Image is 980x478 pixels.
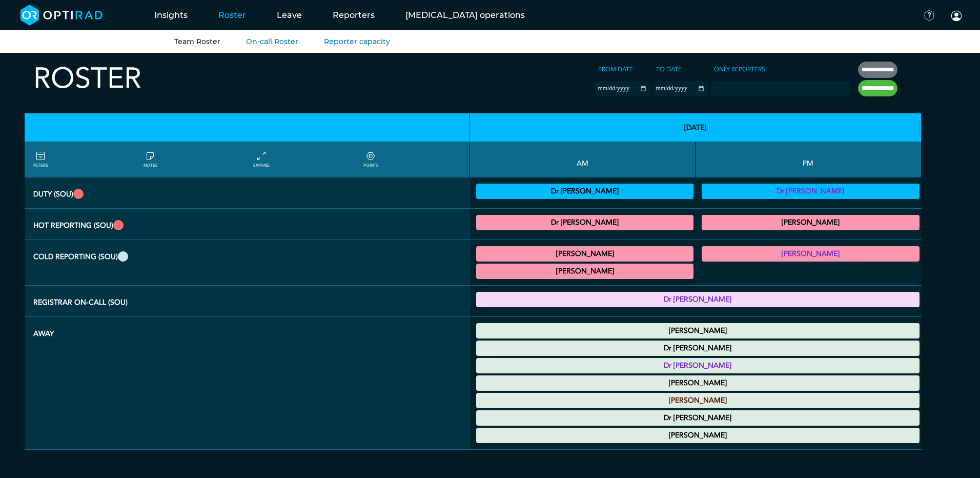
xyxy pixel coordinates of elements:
summary: Dr [PERSON_NAME] [478,293,917,306]
input: null [712,83,763,92]
a: Reporter capacity [324,37,390,46]
div: Annual Leave 00:00 - 23:59 [476,428,919,443]
div: Other Leave 00:00 - 23:59 [476,410,919,426]
th: Registrar On-Call (SOU) [25,286,470,317]
summary: [PERSON_NAME] [478,377,917,389]
summary: Dr [PERSON_NAME] [478,216,692,229]
a: show/hide notes [144,150,157,169]
label: From date [595,62,636,77]
a: collapse/expand expected points [363,150,378,169]
a: collapse/expand entries [253,150,270,169]
img: brand-opti-rad-logos-blue-and-white-d2f68631ba2948856bd03f2d395fb146ddc8fb01b4b6e9315ea85fa773367... [21,5,103,26]
a: Team Roster [174,37,220,46]
summary: [PERSON_NAME] [478,394,917,407]
summary: [PERSON_NAME] [478,265,692,277]
summary: [PERSON_NAME] [478,429,917,442]
div: Annual Leave 00:00 - 23:59 [476,393,919,408]
label: Only Reporters [711,62,768,77]
div: General CT 09:00 - 13:00 [476,264,693,279]
div: Annual Leave 00:00 - 23:59 [476,341,919,356]
label: To date [653,62,685,77]
summary: Dr [PERSON_NAME] [478,412,917,424]
summary: [PERSON_NAME] [478,248,692,260]
th: [DATE] [470,113,921,142]
th: Hot Reporting (SOU) [25,209,470,240]
summary: [PERSON_NAME] [703,216,917,229]
div: Annual Leave 00:00 - 23:59 [476,323,919,338]
h2: Roster [33,62,141,96]
div: MRI Trauma & Urgent/CT Trauma & Urgent 13:00 - 17:00 [702,215,919,230]
div: Vetting (30 PF Points) 13:00 - 17:00 [702,184,919,199]
th: Away [25,317,470,450]
summary: Dr [PERSON_NAME] [703,185,917,197]
div: Annual Leave 00:00 - 23:59 [476,358,919,373]
summary: [PERSON_NAME] [478,325,917,337]
th: PM [696,142,921,177]
summary: Dr [PERSON_NAME] [478,185,692,197]
summary: [PERSON_NAME] [703,248,917,260]
div: MRI Trauma & Urgent/CT Trauma & Urgent 09:00 - 13:00 [476,215,693,230]
summary: Dr [PERSON_NAME] [478,360,917,372]
summary: Dr [PERSON_NAME] [478,342,917,354]
th: AM [470,142,696,177]
div: General CT/General MRI 13:00 - 17:00 [702,246,919,262]
div: Vetting (30 PF Points) 09:00 - 13:00 [476,184,693,199]
a: FILTERS [33,150,48,169]
div: Registrar On-Call 17:00 - 21:00 [476,292,919,307]
div: MRI Neuro/General MRI 09:00 - 10:00 [476,246,693,262]
a: On-call Roster [246,37,298,46]
th: Duty (SOU) [25,177,470,209]
div: Annual Leave 00:00 - 23:59 [476,375,919,391]
th: Cold Reporting (SOU) [25,240,470,286]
